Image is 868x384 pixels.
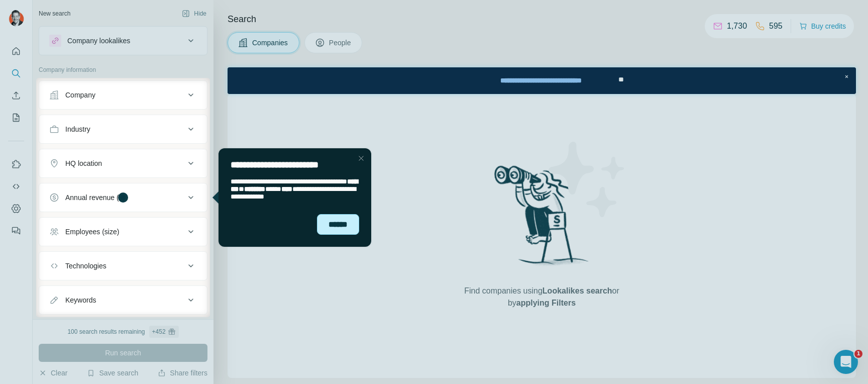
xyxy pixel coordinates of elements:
[65,124,90,134] div: Industry
[65,158,102,168] div: HQ location
[210,146,373,249] iframe: Tooltip
[39,254,207,278] button: Technologies
[39,220,207,244] button: Employees (size)
[65,295,96,305] div: Keywords
[39,83,207,107] button: Company
[65,90,95,100] div: Company
[614,4,624,14] div: Close Step
[65,227,119,237] div: Employees (size)
[39,288,207,312] button: Keywords
[39,117,207,141] button: Industry
[244,2,382,24] div: Watch our October Product update
[65,193,125,203] div: Annual revenue ($)
[39,151,207,175] button: HQ location
[65,261,106,271] div: Technologies
[39,185,207,210] button: Annual revenue ($)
